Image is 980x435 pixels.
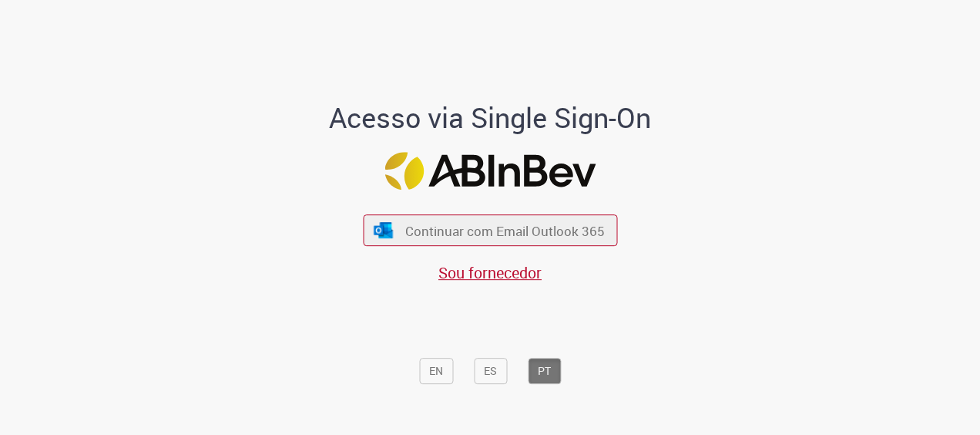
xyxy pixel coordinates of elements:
[373,222,394,238] img: ícone Azure/Microsoft 360
[384,152,596,190] img: Logo ABInBev
[419,358,453,384] button: EN
[363,214,617,246] button: ícone Azure/Microsoft 360 Continuar com Email Outlook 365
[474,358,507,384] button: ES
[277,103,704,134] h1: Acesso via Single Sign-On
[438,263,542,284] a: Sou fornecedor
[528,358,561,384] button: PT
[405,222,605,240] span: Continuar com Email Outlook 365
